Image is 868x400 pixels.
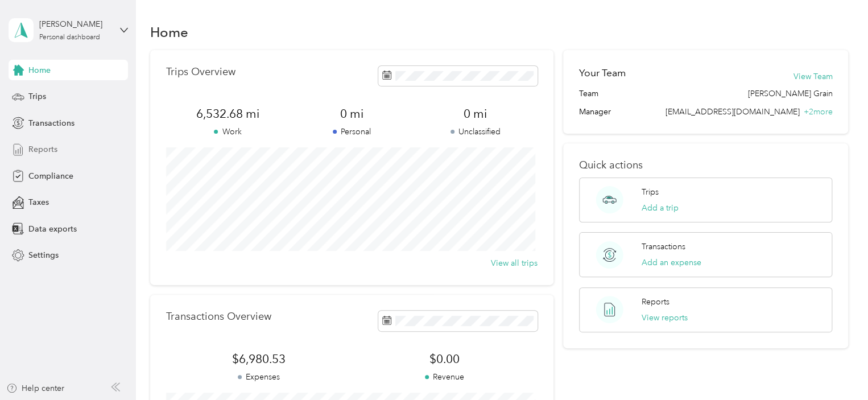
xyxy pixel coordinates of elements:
h1: Home [150,26,188,38]
span: [EMAIL_ADDRESS][DOMAIN_NAME] [665,107,799,117]
span: 0 mi [414,106,538,122]
button: View all trips [491,257,538,269]
p: Work [166,126,290,138]
span: 6,532.68 mi [166,106,290,122]
p: Unclassified [414,126,538,138]
span: $0.00 [352,351,537,367]
p: Transactions [642,241,685,253]
span: + 2 more [803,107,832,117]
button: Add a trip [642,202,679,214]
span: Taxes [28,196,49,208]
p: Personal [290,126,414,138]
button: View reports [642,312,688,324]
span: [PERSON_NAME] Grain [747,88,832,100]
p: Transactions Overview [166,311,271,323]
iframe: Everlance-gr Chat Button Frame [804,336,868,400]
span: Transactions [28,117,75,129]
div: [PERSON_NAME] [39,18,110,30]
p: Trips [642,186,659,198]
span: Trips [28,90,46,102]
span: $6,980.53 [166,351,352,367]
div: Personal dashboard [39,34,100,41]
p: Expenses [166,371,352,383]
span: Home [28,64,51,76]
button: Add an expense [642,257,701,269]
p: Trips Overview [166,66,235,78]
span: Team [579,88,598,100]
button: Help center [6,382,64,394]
span: Data exports [28,223,77,235]
span: 0 mi [290,106,414,122]
p: Reports [642,296,669,308]
p: Quick actions [579,159,832,171]
span: Reports [28,143,57,155]
span: Compliance [28,170,73,182]
span: Settings [28,249,59,261]
span: Manager [579,106,611,118]
h2: Your Team [579,66,626,80]
p: Revenue [352,371,537,383]
button: View Team [793,71,832,83]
